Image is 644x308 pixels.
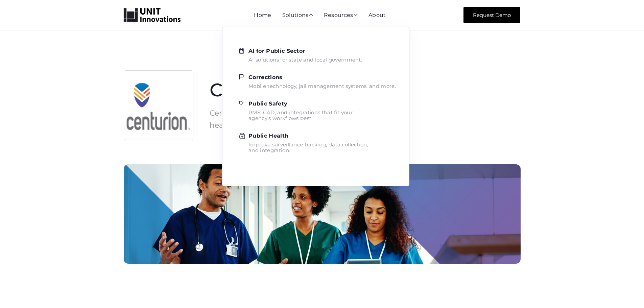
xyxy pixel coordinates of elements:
a: Request Demo [463,7,520,23]
strong: Public Health [248,133,288,139]
div: AI solutions for state and local government. [248,57,362,63]
a: Home [254,12,271,18]
strong: AI for Public Sector [248,48,305,54]
a: home [124,8,181,22]
span:  [353,12,358,18]
div: Improve surveillance tracking, data collection, and integration. [248,142,368,153]
span:  [309,12,313,18]
a: About [368,12,386,18]
div: Resources [324,13,358,19]
a: Public SafetyRMS, CAD, and integrations that fit youragency's workflows best. [239,100,396,121]
a: CorrectionsMobile technology, jail management systems, and more. [239,74,396,89]
strong: Public Safety [248,100,287,107]
div: Resources [324,13,358,19]
iframe: Chat Widget [610,276,644,308]
a: Public HealthImprove surveillance tracking, data collection,and integration. [239,132,396,153]
p: Centurion Health is a leader in correctional healthcare and partner for technology solutions. [210,107,408,132]
nav: Solutions [222,19,409,186]
a: AI for Public SectorAI solutions for state and local government. [239,47,396,63]
div: RMS, CAD, and integrations that fit your agency's workflows best. [248,110,353,121]
strong: Corrections [248,74,283,80]
div: Solutions [282,13,313,19]
div: Mobile technology, jail management systems, and more. [248,83,396,89]
div: Solutions [282,13,313,19]
h1: Centurion Health [210,79,371,102]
